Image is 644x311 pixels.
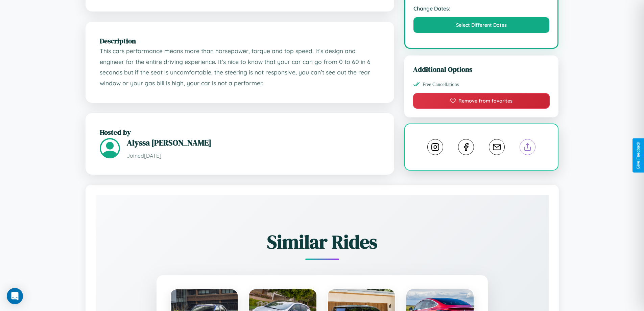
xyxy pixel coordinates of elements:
strong: Change Dates: [413,5,550,12]
button: Remove from favorites [413,93,550,109]
h3: Alyssa [PERSON_NAME] [127,137,380,148]
span: Free Cancellations [423,82,459,87]
h2: Similar Rides [119,229,525,255]
p: This cars performance means more than horsepower, torque and top speed. It’s design and engineer ... [100,46,380,89]
h2: Description [100,36,380,46]
h2: Hosted by [100,127,380,137]
h3: Additional Options [413,64,550,74]
div: Give Feedback [636,142,641,169]
div: Open Intercom Messenger [7,288,23,304]
button: Select Different Dates [413,17,550,33]
p: Joined [DATE] [127,151,380,161]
